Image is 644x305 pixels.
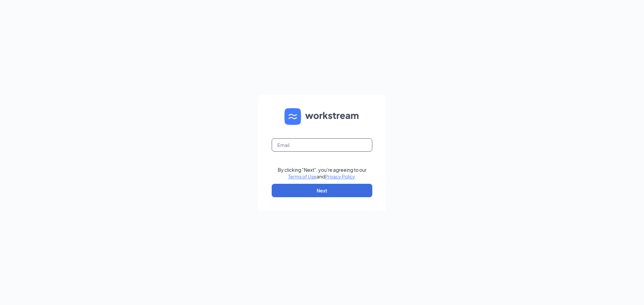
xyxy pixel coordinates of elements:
[272,138,372,152] input: Email
[284,108,360,125] img: WS logo and Workstream text
[278,166,367,180] div: By clicking "Next", you're agreeing to our and .
[272,184,372,197] button: Next
[288,173,317,179] a: Terms of Use
[325,173,355,179] a: Privacy Policy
